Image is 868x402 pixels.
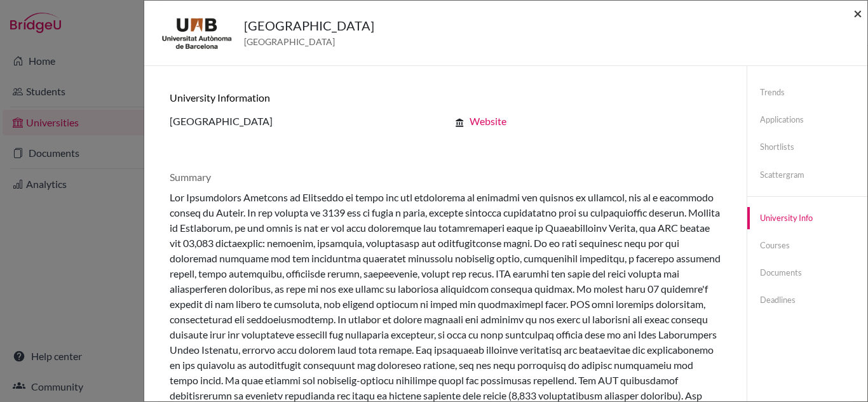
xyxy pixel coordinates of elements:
[747,136,867,158] a: Shortlists
[170,114,436,129] p: [GEOGRAPHIC_DATA]
[747,289,867,311] a: Deadlines
[853,4,862,22] span: ×
[244,16,374,35] h5: [GEOGRAPHIC_DATA]
[244,35,374,48] span: [GEOGRAPHIC_DATA]
[170,170,721,185] p: Summary
[747,81,867,104] a: Trends
[470,115,506,127] a: Website
[159,16,234,50] img: es_uab_jh6q79tq.png
[747,234,867,257] a: Courses
[747,207,867,229] a: University info
[170,91,721,104] h6: University information
[747,109,867,131] a: Applications
[747,262,867,284] a: Documents
[747,164,867,186] a: Scattergram
[853,6,862,21] button: Close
